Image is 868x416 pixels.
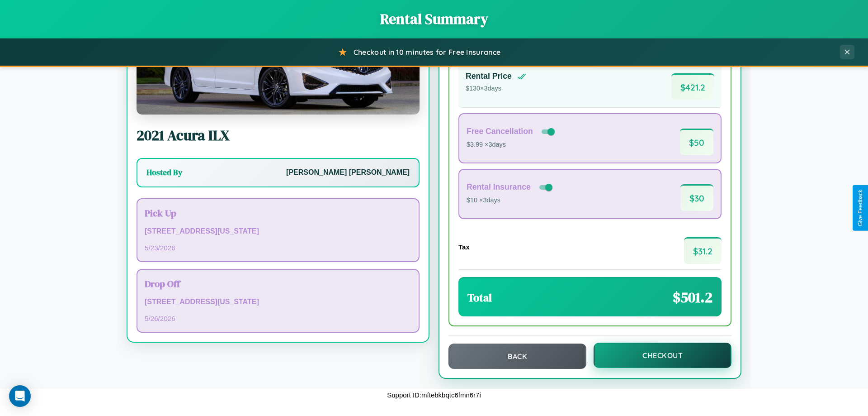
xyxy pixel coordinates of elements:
button: Checkout [594,343,731,368]
h4: Rental Price [466,72,512,81]
span: $ 501.2 [673,287,712,307]
p: Support ID: mftebkbqtc6fmn6r7i [387,389,481,401]
p: [PERSON_NAME] [PERSON_NAME] [286,166,410,179]
div: Open Intercom Messenger [9,385,31,407]
p: [STREET_ADDRESS][US_STATE] [145,225,411,238]
div: Give Feedback [857,190,863,226]
h3: Pick Up [145,206,411,220]
h3: Total [467,290,492,305]
p: 5 / 23 / 2026 [145,242,411,254]
span: $ 421.2 [671,73,714,100]
img: Acura ILX [137,24,420,115]
span: Checkout in 10 minutes for Free Insurance [354,48,500,57]
button: Back [448,344,586,369]
span: $ 50 [680,129,713,155]
h2: 2021 Acura ILX [137,125,420,145]
p: [STREET_ADDRESS][US_STATE] [145,296,411,309]
p: $3.99 × 3 days [467,139,557,151]
h4: Tax [458,243,470,251]
p: $10 × 3 days [467,195,554,206]
span: $ 31.2 [684,237,722,264]
span: $ 30 [680,184,713,211]
p: $ 130 × 3 days [466,83,526,95]
h3: Hosted By [146,167,182,178]
h4: Free Cancellation [467,127,533,136]
h1: Rental Summary [9,9,859,29]
h4: Rental Insurance [467,182,531,192]
h3: Drop Off [145,277,411,290]
p: 5 / 26 / 2026 [145,312,411,325]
